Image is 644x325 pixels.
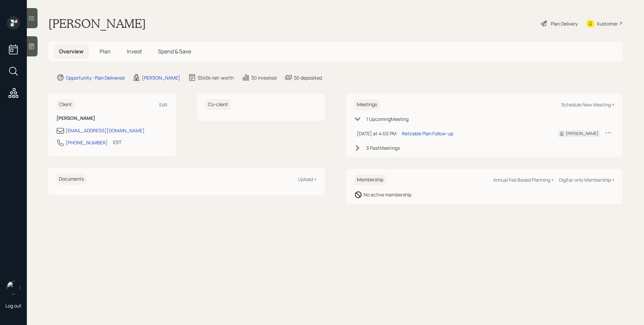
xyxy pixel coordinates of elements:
[7,281,20,294] img: james-distasi-headshot.png
[402,130,453,137] div: Retirable Plan Follow-up
[56,174,87,185] h6: Documents
[198,74,234,81] div: $545k net-worth
[354,99,380,110] h6: Meetings
[59,48,84,55] span: Overview
[493,177,554,183] div: Annual Fee Based Planning +
[66,127,145,134] div: [EMAIL_ADDRESS][DOMAIN_NAME]
[364,191,412,198] div: No active membership
[298,176,317,182] div: Upload +
[354,174,386,185] h6: Membership
[366,144,400,151] div: 3 Past Meeting s
[551,20,578,27] div: Plan Delivery
[357,130,396,137] div: [DATE] at 4:00 PM
[159,101,168,108] div: Edit
[48,16,146,31] h1: [PERSON_NAME]
[142,74,180,81] div: [PERSON_NAME]
[56,99,74,110] h6: Client
[205,99,231,110] h6: Co-client
[566,131,598,137] div: [PERSON_NAME]
[113,139,121,146] div: EST
[251,74,276,81] div: $0 invested
[100,48,111,55] span: Plan
[158,48,191,55] span: Spend & Save
[127,48,142,55] span: Invest
[561,101,614,108] div: Schedule New Meeting +
[5,303,21,309] div: Log out
[66,74,124,81] div: Opportunity · Plan Delivered
[559,177,614,183] div: Digital-only Membership +
[294,74,322,81] div: $0 deposited
[597,20,618,27] div: Kustomer
[56,115,168,121] h6: [PERSON_NAME]
[66,139,108,146] div: [PHONE_NUMBER]
[366,115,409,123] div: 1 Upcoming Meeting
